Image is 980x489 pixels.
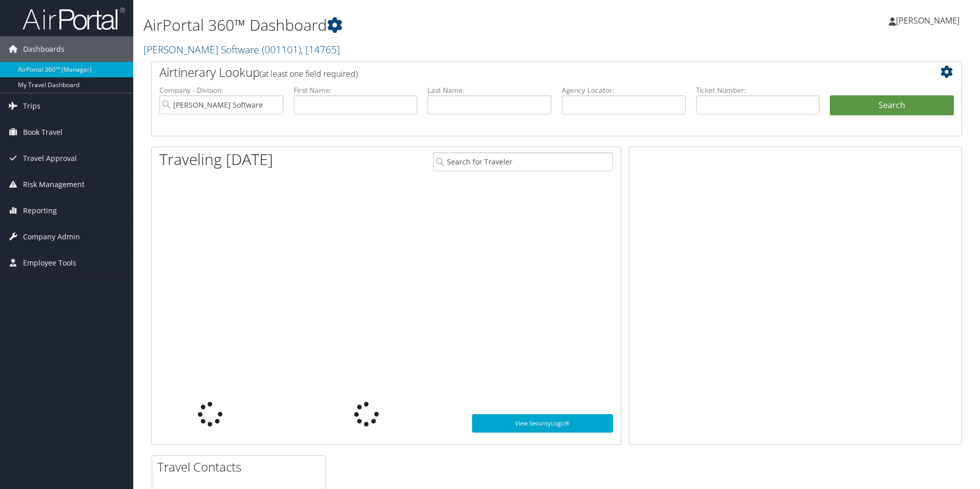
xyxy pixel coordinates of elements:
[144,43,340,56] a: [PERSON_NAME] Software
[159,85,283,95] label: Company - Division:
[830,95,954,116] button: Search
[23,198,57,223] span: Reporting
[262,43,301,56] span: ( 001101 )
[144,14,695,36] h1: AirPortal 360™ Dashboard
[562,85,686,95] label: Agency Locator:
[896,15,959,26] span: [PERSON_NAME]
[23,146,77,171] span: Travel Approval
[23,250,76,276] span: Employee Tools
[23,119,63,145] span: Book Travel
[433,152,613,171] input: Search for Traveler
[301,43,340,56] span: , [ 14765 ]
[472,414,613,433] a: View SecurityLogic®
[294,85,418,95] label: First Name:
[23,224,80,250] span: Company Admin
[157,458,325,476] h2: Travel Contacts
[427,85,552,95] label: Last Name:
[23,93,40,119] span: Trips
[23,7,125,31] img: airportal-logo.png
[889,5,970,36] a: [PERSON_NAME]
[23,36,65,62] span: Dashboards
[159,64,886,81] h2: Airtinerary Lookup
[159,149,273,170] h1: Traveling [DATE]
[260,68,358,79] span: (at least one field required)
[23,172,85,197] span: Risk Management
[696,85,820,95] label: Ticket Number:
